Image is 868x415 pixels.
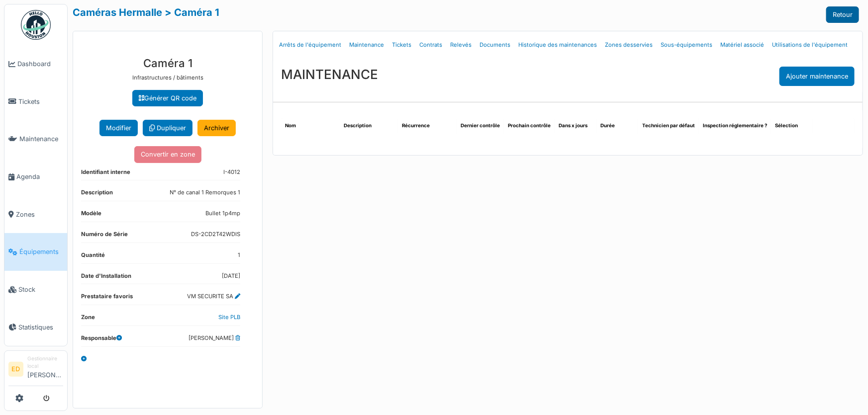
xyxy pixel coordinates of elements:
th: Dernier contrôle [457,118,504,134]
dt: Zone [81,313,95,326]
a: Archiver [197,120,236,136]
a: Tickets [4,83,67,121]
a: Générer QR code [132,90,203,106]
a: Contrats [415,33,446,57]
span: Statistiques [18,323,63,332]
th: Sélection [771,118,813,134]
a: Tickets [388,33,415,57]
a: Stock [4,271,67,309]
th: Inspection réglementaire ? [699,118,771,134]
dt: Quantité [81,251,105,263]
a: Site PLB [218,314,240,321]
img: Badge_color-CXgf-gQk.svg [21,10,51,40]
th: Récurrence [398,118,457,134]
a: Équipements [4,233,67,271]
a: Relevés [446,33,476,57]
span: Équipements [19,247,63,256]
th: Technicien par défaut [638,118,699,134]
a: > Caméra 1 [165,6,219,18]
a: Zones desservies [601,33,657,57]
span: Dashboard [17,59,63,69]
a: Agenda [4,158,67,196]
li: [PERSON_NAME] [27,355,63,384]
a: Retour [826,6,859,23]
span: Agenda [16,172,63,181]
span: Tickets [18,97,63,106]
span: Zones [16,210,63,219]
a: Documents [476,33,514,57]
dd: [DATE] [222,272,240,280]
span: Maintenance [19,134,63,144]
th: Dans x jours [555,118,596,134]
button: Modifier [99,120,138,136]
span: Stock [18,285,63,294]
a: Dupliquer [143,120,193,136]
div: Gestionnaire local [27,355,63,370]
a: ED Gestionnaire local[PERSON_NAME] [8,355,63,386]
dt: Prestataire favoris [81,292,133,305]
p: Infrastructures / bâtiments [81,74,254,82]
dd: I-4012 [223,168,240,176]
dd: N° de canal 1 Remorques 1 [170,188,240,197]
a: Matériel associé [716,33,768,57]
dt: Responsable [81,334,122,346]
dd: 1 [238,251,240,259]
a: Arrêts de l'équipement [275,33,345,57]
a: Maintenance [345,33,388,57]
dt: Description [81,188,113,201]
h3: Caméra 1 [81,57,254,70]
a: Dashboard [4,45,67,83]
a: Sous-équipements [657,33,716,57]
dd: Bullet 1p4mp [205,209,240,218]
th: Nom [281,118,340,134]
th: Prochain contrôle [504,118,555,134]
dd: [PERSON_NAME] [189,334,240,342]
li: ED [8,362,23,377]
dd: DS-2CD2T42WDIS [191,230,240,239]
div: Ajouter maintenance [779,67,855,86]
dt: Date d'Installation [81,272,131,284]
th: Description [340,118,398,134]
dt: Numéro de Série [81,230,128,243]
dt: Modèle [81,209,101,222]
h3: MAINTENANCE [281,67,378,82]
a: Caméras Hermalle [73,6,162,18]
a: Maintenance [4,120,67,158]
a: Historique des maintenances [514,33,601,57]
a: Utilisations de l'équipement [768,33,852,57]
dt: Identifiant interne [81,168,130,180]
th: Durée [596,118,638,134]
a: Statistiques [4,308,67,346]
dd: VM SECURITE SA [187,292,240,301]
a: Zones [4,196,67,234]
